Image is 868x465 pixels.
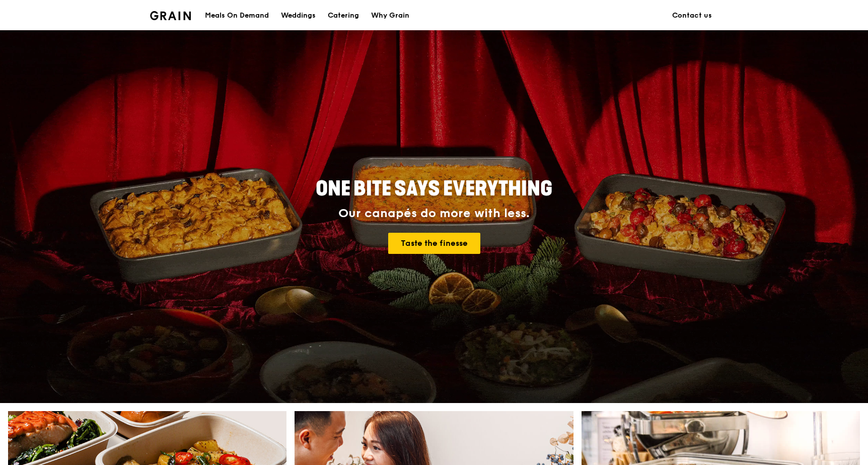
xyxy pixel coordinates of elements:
[322,1,365,31] a: Catering
[281,1,316,31] div: Weddings
[388,233,480,254] a: Taste the finesse
[316,177,552,201] span: ONE BITE SAYS EVERYTHING
[150,11,191,20] img: Grain
[328,1,359,31] div: Catering
[666,1,718,31] a: Contact us
[205,1,269,31] div: Meals On Demand
[275,1,322,31] a: Weddings
[253,207,615,221] div: Our canapés do more with less.
[371,1,409,31] div: Why Grain
[365,1,415,31] a: Why Grain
